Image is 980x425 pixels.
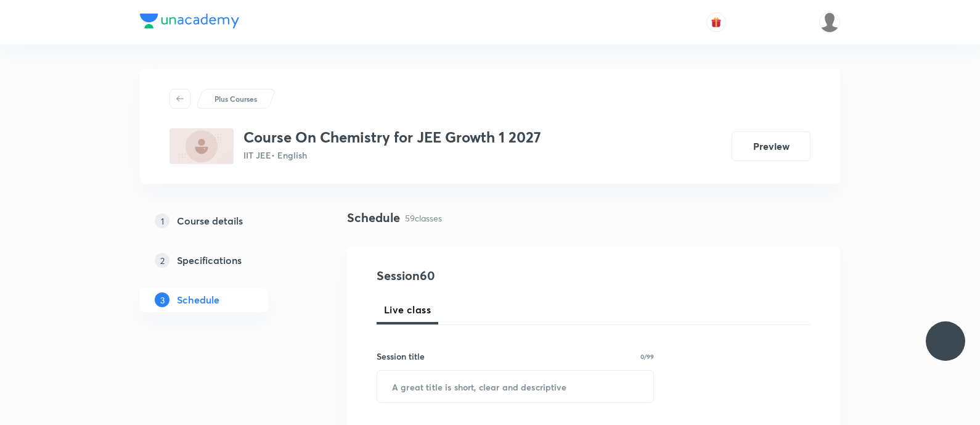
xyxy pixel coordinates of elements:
img: avatar [711,17,722,28]
img: 7F3841D0-121E-4774-A881-3D0133D19C7E_plus.png [169,128,234,164]
p: Plus Courses [214,93,257,104]
p: IIT JEE • English [243,149,541,162]
button: avatar [706,12,726,32]
p: 59 classes [405,212,442,225]
h3: Course On Chemistry for JEE Growth 1 2027 [243,128,541,146]
p: 3 [155,292,169,307]
p: 0/99 [640,353,654,360]
img: ttu [938,334,953,349]
span: Live class [384,302,431,317]
a: 1Course details [140,208,308,233]
input: A great title is short, clear and descriptive [377,371,653,402]
a: Company Logo [140,14,239,31]
button: Preview [732,131,811,161]
h5: Course details [177,213,243,228]
img: P Antony [819,12,840,33]
h6: Session title [377,350,425,363]
h4: Schedule [347,208,400,227]
p: 2 [155,253,169,268]
h5: Schedule [177,292,219,307]
a: 2Specifications [140,248,308,273]
h5: Specifications [177,253,242,268]
h4: Session 60 [377,266,602,285]
p: 1 [155,213,169,228]
img: Company Logo [140,14,239,28]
